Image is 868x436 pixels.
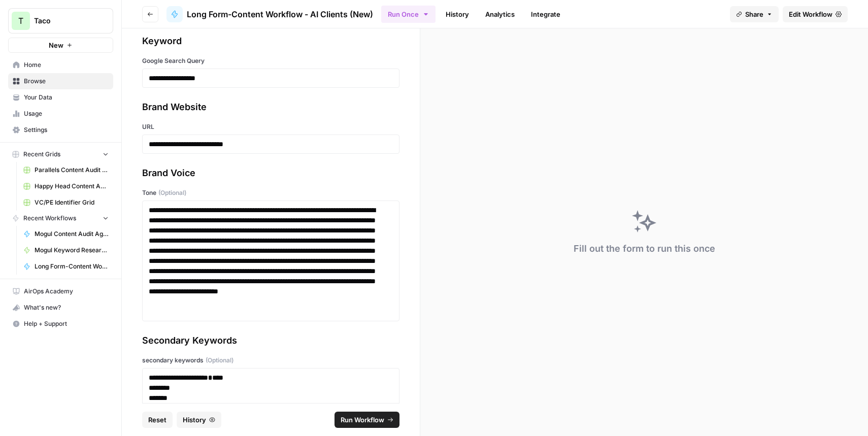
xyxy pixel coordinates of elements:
span: Browse [24,77,109,86]
a: Long Form-Content Workflow - AI Clients (New) [166,6,373,22]
a: Parallels Content Audit Agent Grid [19,162,113,178]
span: Parallels Content Audit Agent Grid [35,165,109,175]
span: Recent Workflows [23,214,76,223]
span: Share [745,9,763,19]
button: What's new? [8,299,113,316]
span: Recent Grids [23,150,60,159]
button: Help + Support [8,316,113,332]
div: Secondary Keywords [142,333,399,348]
label: Google Search Query [142,56,399,65]
button: Run Workflow [335,412,399,428]
button: Workspace: Taco [8,8,113,33]
a: Your Data [8,89,113,106]
a: Long Form-Content Workflow - All Clients (New) [19,258,113,275]
a: AirOps Academy [8,283,113,299]
label: secondary keywords [142,356,399,365]
span: AirOps Academy [24,287,109,296]
a: Analytics [479,6,521,22]
button: Run Once [381,6,436,23]
span: T [18,15,23,27]
a: VC/PE Identifier Grid [19,194,113,211]
button: Share [730,6,779,22]
span: Long Form-Content Workflow - AI Clients (New) [187,8,373,20]
a: Settings [8,122,113,138]
a: Edit Workflow [783,6,848,22]
div: What's new? [9,300,113,315]
div: Brand Voice [142,166,399,180]
button: Recent Grids [8,147,113,162]
span: Your Data [24,93,109,102]
a: Integrate [525,6,566,22]
span: Home [24,60,109,70]
span: Edit Workflow [789,9,832,19]
a: Mogul Content Audit Agent [19,226,113,242]
span: Taco [34,16,95,26]
span: Settings [24,125,109,135]
label: Tone [142,188,399,197]
button: History [177,412,221,428]
span: (Optional) [158,188,186,197]
span: New [49,40,63,50]
button: Recent Workflows [8,211,113,226]
div: Brand Website [142,100,399,114]
a: Home [8,57,113,73]
label: URL [142,122,399,131]
a: Usage [8,106,113,122]
span: Long Form-Content Workflow - All Clients (New) [35,262,109,271]
button: New [8,38,113,53]
a: Mogul Keyword Research Agent [19,242,113,258]
span: (Optional) [206,356,233,365]
span: Usage [24,109,109,118]
div: Keyword [142,34,399,48]
a: Happy Head Content Audit Agent Grid [19,178,113,194]
span: History [183,415,206,425]
span: Mogul Content Audit Agent [35,229,109,239]
div: Fill out the form to run this once [574,242,715,256]
span: Mogul Keyword Research Agent [35,246,109,255]
span: Reset [148,415,166,425]
a: History [440,6,475,22]
span: Run Workflow [341,415,384,425]
button: Reset [142,412,173,428]
span: VC/PE Identifier Grid [35,198,109,207]
span: Help + Support [24,319,109,328]
span: Happy Head Content Audit Agent Grid [35,182,109,191]
a: Browse [8,73,113,89]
